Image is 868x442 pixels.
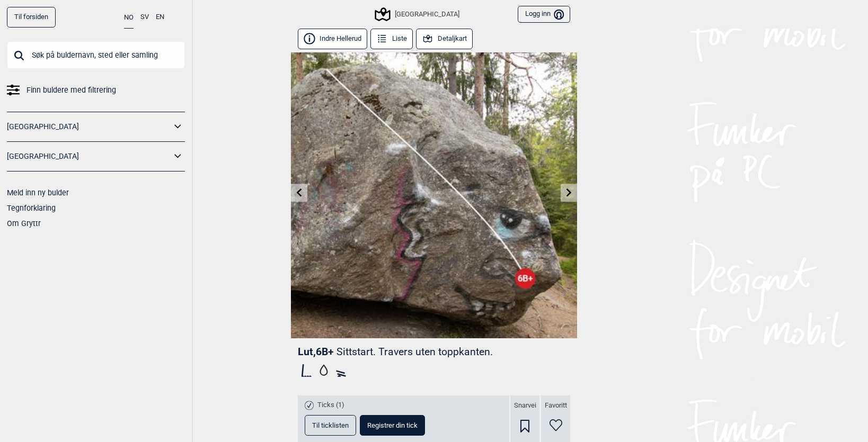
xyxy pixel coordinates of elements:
[7,219,41,228] a: Om Gryttr
[317,401,344,410] span: Ticks (1)
[305,415,356,436] button: Til ticklisten
[26,83,116,98] span: Finn buldere med filtrering
[156,7,164,28] button: EN
[298,346,334,358] span: Lut , 6B+
[7,119,171,134] a: [GEOGRAPHIC_DATA]
[376,8,459,21] div: [GEOGRAPHIC_DATA]
[124,7,134,29] button: NO
[298,29,367,49] button: Indre Hellerud
[545,401,567,410] span: Favoritt
[7,41,185,69] input: Søk på buldernavn, sted eller samling
[7,149,171,164] a: [GEOGRAPHIC_DATA]
[367,422,418,429] span: Registrer din tick
[291,52,577,338] img: Lut 200522
[7,204,56,212] a: Tegnforklaring
[7,83,185,98] a: Finn buldere med filtrering
[370,29,413,49] button: Liste
[360,415,425,436] button: Registrer din tick
[7,188,69,197] a: Meld inn ny bulder
[416,29,473,49] button: Detaljkart
[518,6,570,23] button: Logg inn
[140,7,149,28] button: SV
[336,346,493,358] p: Sittstart. Travers uten toppkanten.
[7,7,56,28] a: Til forsiden
[312,422,349,429] span: Til ticklisten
